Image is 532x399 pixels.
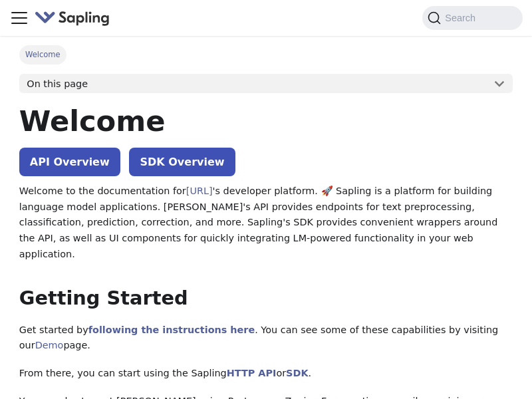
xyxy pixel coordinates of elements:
a: following the instructions here [88,325,255,335]
a: HTTP API [227,368,277,378]
a: [URL] [186,186,213,196]
img: Sapling.ai [35,9,110,28]
a: SDK [286,368,308,378]
button: Search (Command+K) [422,6,522,30]
nav: Breadcrumbs [19,45,513,64]
a: SDK Overview [129,148,235,176]
p: Welcome to the documentation for 's developer platform. 🚀 Sapling is a platform for building lang... [19,184,513,263]
h1: Welcome [19,103,513,139]
a: Demo [35,340,64,350]
h2: Getting Started [19,287,513,311]
span: Search [441,13,483,23]
p: From there, you can start using the Sapling or . [19,366,513,382]
button: Toggle navigation bar [9,8,29,28]
p: Get started by . You can see some of these capabilities by visiting our page. [19,323,513,354]
a: Sapling.aiSapling.ai [35,9,115,28]
a: API Overview [19,148,120,176]
button: On this page [19,74,513,94]
span: Welcome [19,45,66,64]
